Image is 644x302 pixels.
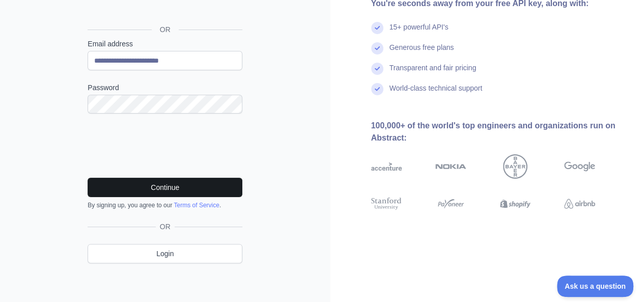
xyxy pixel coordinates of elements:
[503,154,527,179] img: bayer
[156,222,175,232] span: OR
[564,154,595,179] img: google
[500,196,531,211] img: shopify
[557,276,634,297] iframe: Toggle Customer Support
[88,201,242,209] div: By signing up, you agree to our .
[389,42,454,63] div: Generous free plans
[88,178,242,197] button: Continue
[564,196,595,211] img: airbnb
[88,39,242,49] label: Email address
[389,83,483,103] div: World-class technical support
[174,202,219,209] a: Terms of Service
[371,42,383,54] img: check mark
[88,126,242,166] iframe: reCAPTCHA
[371,120,628,144] div: 100,000+ of the world's top engineers and organizations run on Abstract:
[88,244,242,263] a: Login
[88,83,242,93] label: Password
[371,63,383,75] img: check mark
[371,83,383,95] img: check mark
[371,154,402,179] img: accenture
[371,196,402,211] img: stanford university
[389,63,477,83] div: Transparent and fair pricing
[435,196,466,211] img: payoneer
[389,22,449,42] div: 15+ powerful API's
[371,22,383,34] img: check mark
[152,24,179,35] span: OR
[435,154,466,179] img: nokia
